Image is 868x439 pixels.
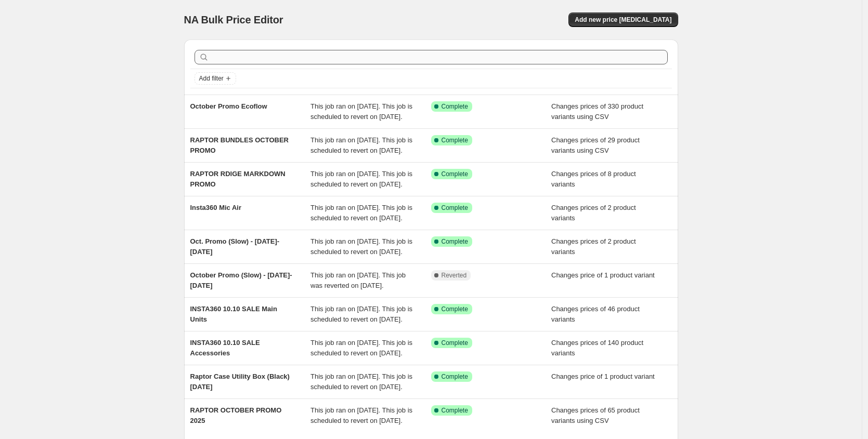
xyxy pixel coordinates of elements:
[442,271,467,280] span: Reverted
[190,406,282,424] span: RAPTOR OCTOBER PROMO 2025
[310,204,412,222] span: This job ran on [DATE]. This job is scheduled to revert on [DATE].
[551,406,640,424] span: Changes prices of 65 product variants using CSV
[310,406,412,424] span: This job ran on [DATE]. This job is scheduled to revert on [DATE].
[190,271,292,289] span: October Promo (Slow) - [DATE]-[DATE]
[310,237,412,256] span: This job ran on [DATE]. This job is scheduled to revert on [DATE].
[575,16,671,24] span: Add new price [MEDICAL_DATA]
[551,237,636,256] span: Changes prices of 2 product variants
[195,72,236,85] button: Add filter
[184,14,283,25] span: NA Bulk Price Editor
[442,170,468,178] span: Complete
[551,271,655,279] span: Changes price of 1 product variant
[442,102,468,111] span: Complete
[310,136,412,154] span: This job ran on [DATE]. This job is scheduled to revert on [DATE].
[190,102,267,110] span: October Promo Ecoflow
[551,136,640,154] span: Changes prices of 29 product variants using CSV
[199,74,224,83] span: Add filter
[190,373,290,391] span: Raptor Case Utility Box (Black) [DATE]
[551,373,655,380] span: Changes price of 1 product variant
[190,339,260,357] span: INSTA360 10.10 SALE Accessories
[190,136,289,154] span: RAPTOR BUNDLES OCTOBER PROMO
[551,339,643,357] span: Changes prices of 140 product variants
[190,204,242,211] span: Insta360 Mic Air
[310,305,412,323] span: This job ran on [DATE]. This job is scheduled to revert on [DATE].
[310,170,412,188] span: This job ran on [DATE]. This job is scheduled to revert on [DATE].
[551,170,636,188] span: Changes prices of 8 product variants
[310,102,412,121] span: This job ran on [DATE]. This job is scheduled to revert on [DATE].
[442,136,468,144] span: Complete
[442,373,468,381] span: Complete
[442,406,468,415] span: Complete
[568,12,678,27] button: Add new price [MEDICAL_DATA]
[551,102,643,121] span: Changes prices of 330 product variants using CSV
[442,237,468,246] span: Complete
[551,305,640,323] span: Changes prices of 46 product variants
[310,271,406,289] span: This job ran on [DATE]. This job was reverted on [DATE].
[310,339,412,357] span: This job ran on [DATE]. This job is scheduled to revert on [DATE].
[442,339,468,347] span: Complete
[442,305,468,313] span: Complete
[190,170,286,188] span: RAPTOR RDIGE MARKDOWN PROMO
[190,237,280,256] span: Oct. Promo (Slow) - [DATE]-[DATE]
[190,305,277,323] span: INSTA360 10.10 SALE Main Units
[442,204,468,212] span: Complete
[310,373,412,391] span: This job ran on [DATE]. This job is scheduled to revert on [DATE].
[551,204,636,222] span: Changes prices of 2 product variants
